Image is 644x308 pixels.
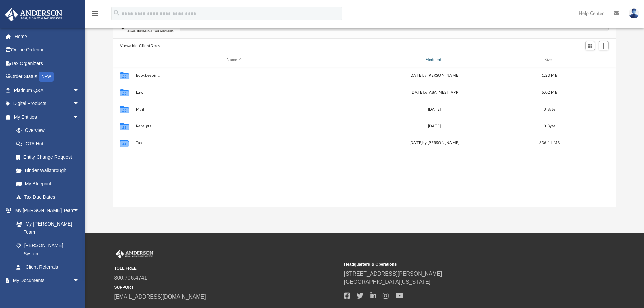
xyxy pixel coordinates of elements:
[114,250,155,258] img: Anderson Advisors Platinum Portal
[544,124,555,128] span: 0 Byte
[3,8,64,21] img: Anderson Advisors Platinum Portal
[114,294,206,300] a: [EMAIL_ADDRESS][DOMAIN_NAME]
[344,271,442,277] a: [STREET_ADDRESS][PERSON_NAME]
[135,57,333,63] div: Name
[9,217,83,239] a: My [PERSON_NAME] Team
[73,97,86,111] span: arrow_drop_down
[136,124,333,128] button: Receipts
[336,89,533,95] div: [DATE] by ABA_NEST_APP
[9,260,86,274] a: Client Referrals
[136,90,333,95] button: Law
[5,274,86,287] a: My Documentsarrow_drop_down
[536,57,563,63] div: Size
[136,107,333,112] button: Mail
[73,204,86,218] span: arrow_drop_down
[9,137,90,150] a: CTA Hub
[73,110,86,124] span: arrow_drop_down
[136,141,333,145] button: Tax
[9,239,86,260] a: [PERSON_NAME] System
[539,141,560,145] span: 836.11 MB
[5,70,90,84] a: Order StatusNEW
[629,8,639,18] img: User Pic
[113,67,616,207] div: grid
[5,43,90,57] a: Online Ordering
[336,106,533,112] div: [DATE]
[39,72,54,82] div: NEW
[344,279,431,285] a: [GEOGRAPHIC_DATA][US_STATE]
[336,123,533,129] div: [DATE]
[114,275,147,281] a: 800.706.4741
[542,73,557,77] span: 1.23 MB
[9,150,90,164] a: Entity Change Request
[113,9,120,17] i: search
[9,177,86,191] a: My Blueprint
[9,164,90,177] a: Binder Walkthrough
[542,90,557,94] span: 6.02 MB
[336,57,533,63] div: Modified
[599,41,609,50] button: Add
[114,265,339,271] small: TOLL FREE
[5,97,90,111] a: Digital Productsarrow_drop_down
[336,72,533,78] div: [DATE] by [PERSON_NAME]
[5,110,90,124] a: My Entitiesarrow_drop_down
[544,107,555,111] span: 0 Byte
[585,41,595,50] button: Switch to Grid View
[114,284,339,290] small: SUPPORT
[73,274,86,288] span: arrow_drop_down
[344,261,569,267] small: Headquarters & Operations
[120,43,160,49] button: Viewable-ClientDocs
[5,56,90,70] a: Tax Organizers
[91,13,99,18] a: menu
[5,84,90,97] a: Platinum Q&Aarrow_drop_down
[5,204,86,217] a: My [PERSON_NAME] Teamarrow_drop_down
[5,30,90,43] a: Home
[9,190,90,204] a: Tax Due Dates
[566,57,613,63] div: id
[116,57,133,63] div: id
[91,9,99,18] i: menu
[136,73,333,78] button: Bookkeeping
[73,84,86,97] span: arrow_drop_down
[9,124,90,137] a: Overview
[336,140,533,146] div: [DATE] by [PERSON_NAME]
